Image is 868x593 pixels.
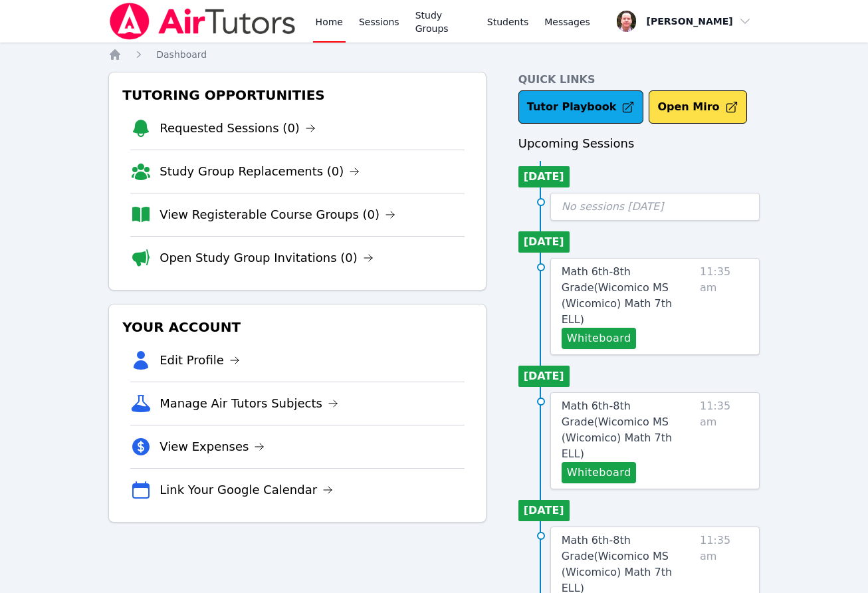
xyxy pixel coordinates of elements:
li: [DATE] [518,500,570,521]
button: Whiteboard [562,462,637,483]
a: Math 6th-8th Grade(Wicomico MS (Wicomico) Math 7th ELL) [562,264,695,328]
span: Math 6th-8th Grade ( Wicomico MS (Wicomico) Math 7th ELL ) [562,265,672,326]
a: Tutor Playbook [518,90,644,124]
a: Open Study Group Invitations (0) [160,249,374,267]
span: Messages [544,15,590,29]
button: Whiteboard [562,328,637,349]
li: [DATE] [518,231,570,253]
button: Open Miro [649,90,746,124]
a: Requested Sessions (0) [160,119,316,138]
a: View Registerable Course Groups (0) [160,205,395,224]
a: Manage Air Tutors Subjects [160,394,338,413]
span: Math 6th-8th Grade ( Wicomico MS (Wicomico) Math 7th ELL ) [562,400,672,460]
h4: Quick Links [518,72,760,88]
a: Math 6th-8th Grade(Wicomico MS (Wicomico) Math 7th ELL) [562,398,695,462]
h3: Your Account [120,315,475,339]
li: [DATE] [518,166,570,187]
li: [DATE] [518,366,570,387]
a: View Expenses [160,437,265,456]
span: Dashboard [156,49,207,60]
span: No sessions [DATE] [562,200,664,213]
h3: Tutoring Opportunities [120,83,475,107]
h3: Upcoming Sessions [518,134,760,153]
a: Link Your Google Calendar [160,481,333,499]
nav: Breadcrumb [108,48,760,61]
img: Air Tutors [108,3,296,40]
span: 11:35 am [700,264,748,349]
a: Dashboard [156,48,207,61]
a: Study Group Replacements (0) [160,162,360,181]
a: Edit Profile [160,351,240,370]
span: 11:35 am [700,398,748,483]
